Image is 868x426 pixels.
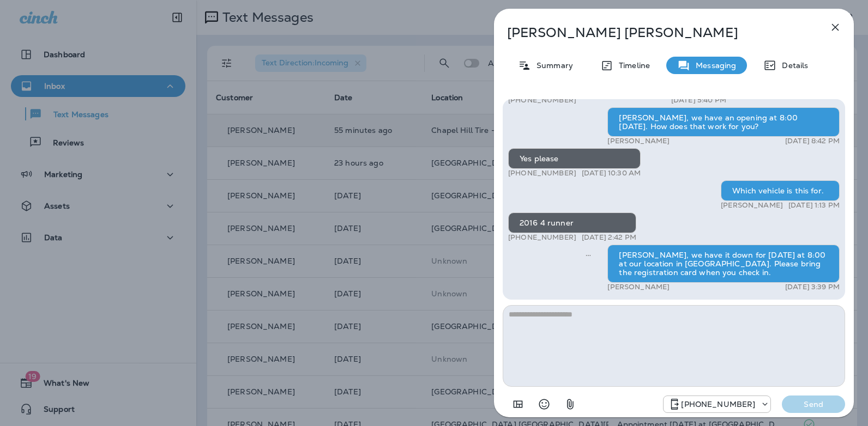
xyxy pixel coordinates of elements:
[721,201,783,210] p: [PERSON_NAME]
[788,201,840,210] p: [DATE] 1:13 PM
[613,61,650,70] p: Timeline
[508,148,641,169] div: Yes please
[690,61,736,70] p: Messaging
[607,137,670,145] p: [PERSON_NAME]
[607,283,670,291] p: [PERSON_NAME]
[664,398,770,411] div: +1 (984) 409-9300
[785,137,840,145] p: [DATE] 8:42 PM
[531,61,573,70] p: Summary
[508,212,636,233] div: 2016 4 runner
[508,169,576,178] p: [PHONE_NUMBER]
[508,233,576,242] p: [PHONE_NUMBER]
[607,107,840,137] div: [PERSON_NAME], we have an opening at 8:00 [DATE]. How does that work for you?
[533,393,555,415] button: Select an emoji
[507,25,805,40] p: [PERSON_NAME] [PERSON_NAME]
[681,400,755,409] p: [PHONE_NUMBER]
[508,96,576,105] p: [PHONE_NUMBER]
[776,61,808,70] p: Details
[671,96,726,105] p: [DATE] 5:40 PM
[785,283,840,291] p: [DATE] 3:39 PM
[721,180,840,201] div: Which vehicle is this for.
[607,245,840,283] div: [PERSON_NAME], we have it down for [DATE] at 8:00 at our location in [GEOGRAPHIC_DATA]. Please br...
[582,169,641,178] p: [DATE] 10:30 AM
[507,393,529,415] button: Add in a premade template
[586,249,591,259] span: Sent
[582,233,636,242] p: [DATE] 2:42 PM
